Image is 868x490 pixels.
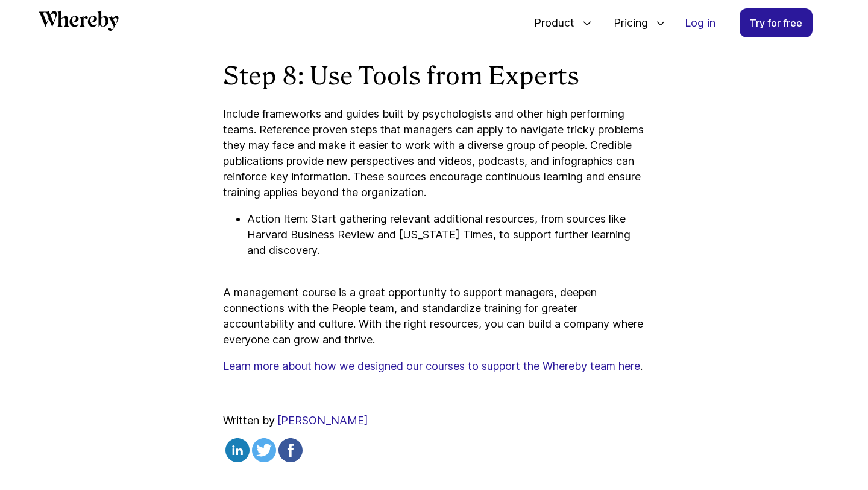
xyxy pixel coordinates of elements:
[247,211,645,258] p: Action Item: Start gathering relevant additional resources, from sources like Harvard Business Re...
[278,438,303,462] img: facebook
[223,360,640,372] a: Learn more about how we designed our courses to support the Whereby team here
[602,3,651,43] span: Pricing
[675,9,725,37] a: Log in
[740,8,813,37] a: Try for free
[223,62,579,91] strong: Step 8: Use Tools from Experts
[223,358,645,374] p: .
[39,10,119,35] a: Whereby
[225,438,250,462] img: linkedin
[522,3,577,43] span: Product
[223,269,645,348] p: A management course is a great opportunity to support managers, deepen connections with the Peopl...
[277,414,368,427] a: [PERSON_NAME]
[223,106,645,200] p: Include frameworks and guides built by psychologists and other high performing teams. Reference p...
[252,438,276,462] img: twitter
[39,10,119,31] svg: Whereby
[223,413,645,466] div: Written by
